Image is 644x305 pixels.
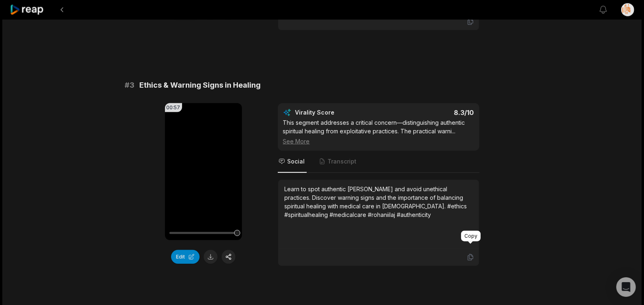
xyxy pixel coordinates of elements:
span: # 3 [125,80,135,91]
div: This segment addresses a critical concern—distinguishing authentic spiritual healing from exploit... [283,118,474,146]
div: Learn to spot authentic [PERSON_NAME] and avoid unethical practices. Discover warning signs and t... [285,185,473,219]
div: Virality Score [295,108,383,117]
div: See More [283,137,474,146]
span: Transcript [328,157,357,166]
span: Social [288,157,305,166]
div: Copy [461,231,481,241]
button: Edit [171,250,200,264]
video: Your browser does not support mp4 format. [165,103,242,240]
div: 8.3 /10 [387,108,474,117]
span: Ethics & Warning Signs in Healing [140,80,261,91]
div: Open Intercom Messenger [616,277,636,297]
nav: Tabs [278,151,479,173]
